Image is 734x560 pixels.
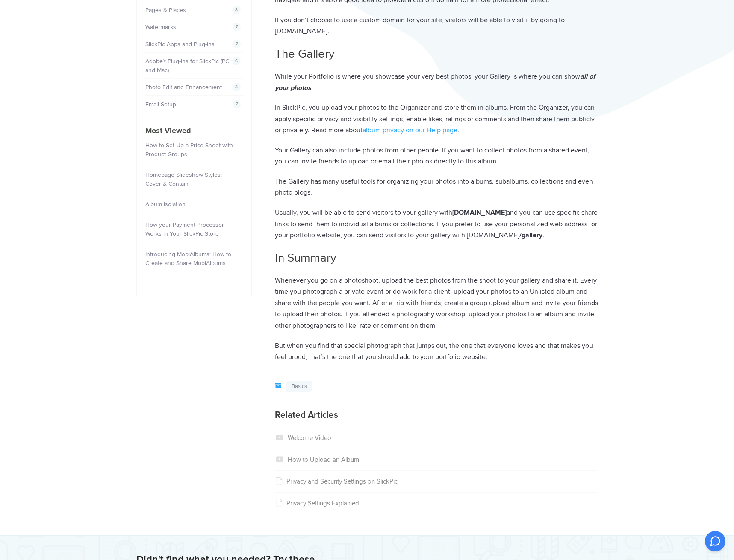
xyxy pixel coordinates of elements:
span: 3 [232,83,241,91]
a: How to Set Up a Price Sheet with Product Groups [145,142,233,158]
a: How to Upload an Album [275,456,359,464]
a: How your Payment Processor Works in Your SlickPic Store [145,221,224,237]
a: Photo Edit and Enhancement [145,84,222,91]
a: Album Isolation [145,201,186,208]
span: 8 [232,6,241,14]
strong: [DOMAIN_NAME] [452,208,507,217]
a: SlickPic Apps and Plug-ins [145,41,215,48]
em: all of your photos [275,72,595,92]
a: Privacy Settings Explained [275,499,359,507]
a: Adobe® Plug-Ins for SlickPic (PC and Mac) [145,58,229,74]
a: Email Setup [145,101,176,108]
p: Usually, you will be able to send visitors to your gallery with and you can use specific share li... [275,207,598,241]
a: Basics [286,381,312,392]
a: Privacy and Security Settings on SlickPic [275,478,398,485]
h3: Related Articles [275,410,598,421]
p: While your Portfolio is where you showcase your very best photos, your Gallery is where you can s... [275,71,598,93]
span: 7 [233,40,241,48]
p: But when you find that special photograph that jumps out, the one that everyone loves and that ma... [275,340,598,363]
p: Your Gallery can also include photos from other people. If you want to collect photos from a shar... [275,145,598,167]
a: album privacy on our Help page [363,126,457,135]
a: Watermarks [145,23,176,31]
p: In SlickPic, you upload your photos to the Organizer and store them in albums. From the Organizer... [275,102,598,136]
a: Homepage Slideshow Styles: Cover & Contain [145,171,222,187]
h2: The Gallery [275,46,598,62]
h2: In Summary [275,250,598,266]
a: Introducing MobiAlbums: How to Create and Share MobiAlbums [145,251,231,267]
h4: Most Viewed [145,125,243,137]
strong: /gallery [519,231,542,239]
a: Pages & Places [145,6,186,14]
span: 7 [233,23,241,31]
a: Welcome Video [275,434,331,442]
p: The Gallery has many useful tools for organizing your photos into albums, subalbums, collections ... [275,176,598,198]
p: Whenever you go on a photoshoot, upload the best photos from the shoot to your gallery and share ... [275,275,598,332]
span: 7 [233,100,241,108]
p: If you don’t choose to use a custom domain for your site, visitors will be able to visit it by go... [275,15,598,37]
span: 6 [232,57,241,65]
